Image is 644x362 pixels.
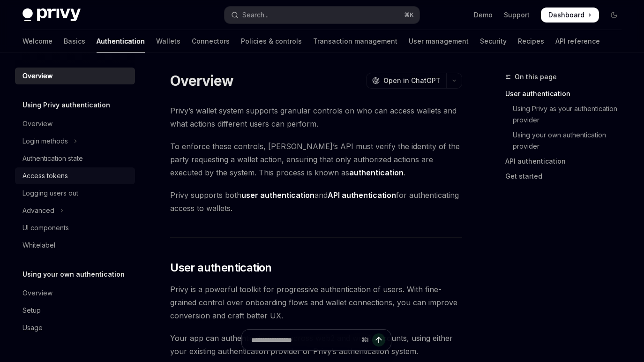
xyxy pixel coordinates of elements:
a: Support [504,10,530,20]
a: Wallets [156,30,180,53]
button: Open in ChatGPT [366,73,446,89]
span: Privy’s wallet system supports granular controls on who can access wallets and what actions diffe... [170,104,462,130]
h5: Using your own authentication [22,269,125,280]
span: On this page [515,71,557,83]
button: Send message [372,333,385,347]
a: API authentication [505,154,629,169]
a: Connectors [192,30,230,53]
span: Privy is a powerful toolkit for progressive authentication of users. With fine-grained control ov... [170,283,462,322]
a: User management [409,30,469,53]
strong: user authentication [241,190,315,200]
h5: Using Privy authentication [22,99,110,111]
a: UI components [15,219,135,236]
a: API reference [555,30,600,53]
span: Privy supports both and for authenticating access to wallets. [170,189,462,215]
div: Setup [22,305,41,316]
a: User authentication [505,86,629,101]
a: Overview [15,68,135,84]
div: Overview [22,70,52,82]
a: Logging users out [15,185,135,202]
a: Authentication state [15,150,135,167]
a: Setup [15,302,135,319]
div: Whitelabel [22,240,55,251]
div: Overview [22,118,52,129]
a: Dashboard [541,8,599,23]
a: Get started [505,169,629,184]
a: Overview [15,285,135,302]
div: UI components [22,222,69,234]
span: Open in ChatGPT [383,76,441,85]
span: User authentication [170,260,272,275]
a: Security [480,30,507,53]
a: Authentication [97,30,145,53]
a: Whitelabel [15,237,135,254]
a: Welcome [22,30,52,53]
input: Ask a question... [251,330,358,350]
div: Overview [22,287,52,299]
a: Demo [474,10,493,20]
span: To enforce these controls, [PERSON_NAME]’s API must verify the identity of the party requesting a... [170,140,462,179]
div: Search... [242,9,269,21]
div: Advanced [22,205,54,216]
span: ⌘ K [404,11,414,19]
button: Open search [225,7,419,23]
button: Toggle Advanced section [15,202,135,219]
a: Using your own authentication provider [505,128,629,154]
span: Dashboard [548,10,584,20]
div: Usage [22,322,43,333]
a: Recipes [518,30,544,53]
a: Overview [15,115,135,132]
a: Basics [64,30,85,53]
button: Toggle Login methods section [15,133,135,150]
button: Toggle dark mode [607,8,622,23]
strong: authentication [349,168,404,177]
a: Usage [15,319,135,336]
div: Access tokens [22,170,68,181]
a: Transaction management [313,30,397,53]
h1: Overview [170,72,233,89]
strong: API authentication [328,190,396,200]
a: Using Privy as your authentication provider [505,101,629,128]
div: Authentication state [22,153,83,164]
img: dark logo [22,8,81,22]
a: Access tokens [15,167,135,184]
div: Login methods [22,136,68,147]
div: Logging users out [22,188,78,199]
a: Policies & controls [241,30,302,53]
